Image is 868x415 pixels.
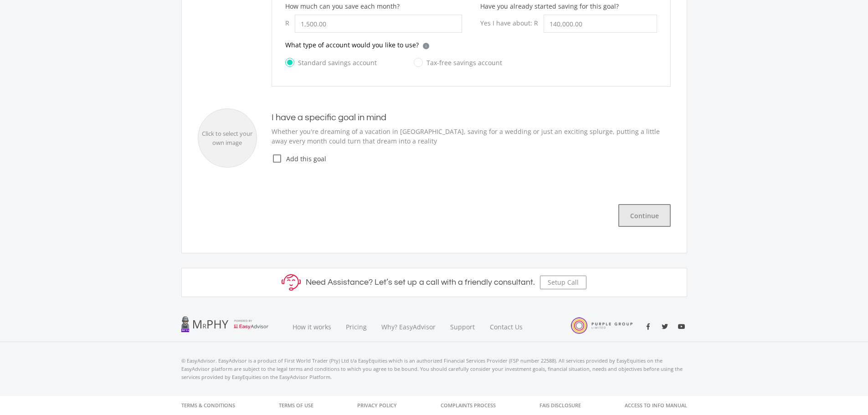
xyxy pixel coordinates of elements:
[357,396,397,415] a: Privacy Policy
[625,396,687,415] a: Access to Info Manual
[272,127,671,146] p: Whether you're dreaming of a vacation in [GEOGRAPHIC_DATA], saving for a wedding or just an excit...
[285,57,377,68] label: Standard savings account
[282,154,671,164] span: Add this goal
[181,357,687,381] p: © EasyAdvisor. EasyAdvisor is a product of First World Trader (Pty) Ltd t/a EasyEquities which is...
[272,112,671,123] h4: I have a specific goal in mind
[618,204,671,227] button: Continue
[295,15,462,33] input: 0.00
[539,396,581,415] a: FAIS Disclosure
[198,129,257,147] div: Click to select your own image
[480,15,544,31] div: Yes I have about: R
[306,277,535,287] h5: Need Assistance? Let’s set up a call with a friendly consultant.
[279,396,313,415] a: Terms of Use
[540,276,586,289] button: Setup Call
[181,396,235,415] a: Terms & Conditions
[483,312,531,342] a: Contact Us
[423,43,429,49] div: i
[443,312,483,342] a: Support
[285,312,339,342] a: How it works
[414,57,502,68] label: Tax-free savings account
[339,312,374,342] a: Pricing
[285,15,295,31] div: R
[374,312,443,342] a: Why? EasyAdvisor
[544,15,657,33] input: 0.00
[285,40,419,50] p: What type of account would you like to use?
[272,153,282,164] i: check_box_outline_blank
[480,1,619,11] label: Have you already started saving for this goal?
[441,396,496,415] a: Complaints Process
[285,1,400,11] label: How much can you save each month?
